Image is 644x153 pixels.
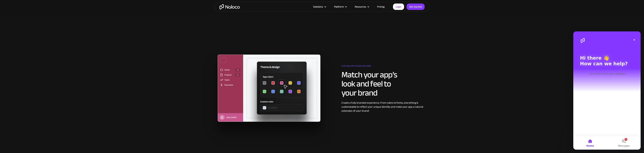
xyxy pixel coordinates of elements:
[220,4,240,9] a: home
[334,5,344,9] div: Platform
[393,4,404,10] a: Login
[330,5,351,9] div: Platform
[351,5,373,9] div: Resources
[341,63,426,70] div: Custom app design options
[407,4,425,10] a: Get started
[309,5,330,9] div: Solutions
[341,101,426,113] div: Create a fully branded experience. From colors to fonts, everything is customizable to reflect yo...
[573,31,641,150] iframe: Intercom live chat
[313,5,323,9] div: Solutions
[341,70,426,97] h2: Match your app’s look and feel to your brand
[355,5,366,9] div: Resources
[373,5,389,9] a: Pricing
